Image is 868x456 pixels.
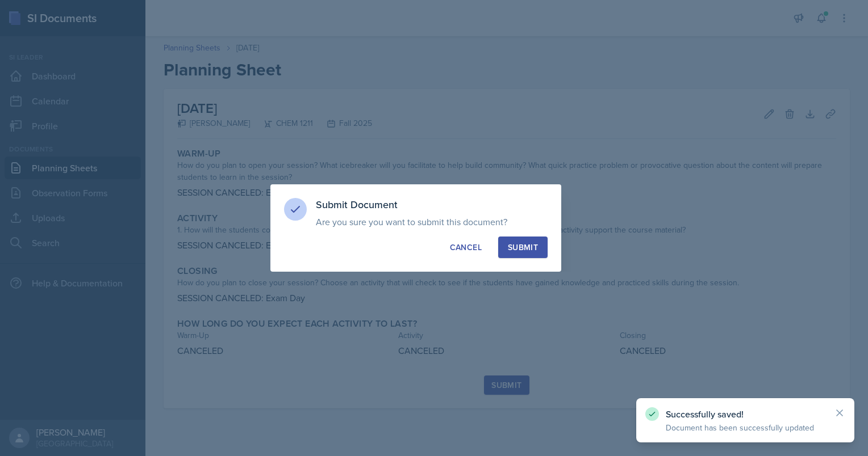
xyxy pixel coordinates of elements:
button: Submit [498,237,548,258]
button: Cancel [440,237,491,258]
h3: Submit Document [316,198,548,212]
p: Are you sure you want to submit this document? [316,216,548,227]
p: Successfully saved! [666,408,825,420]
div: Cancel [450,242,482,253]
div: Submit [508,242,538,253]
p: Document has been successfully updated [666,422,825,433]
